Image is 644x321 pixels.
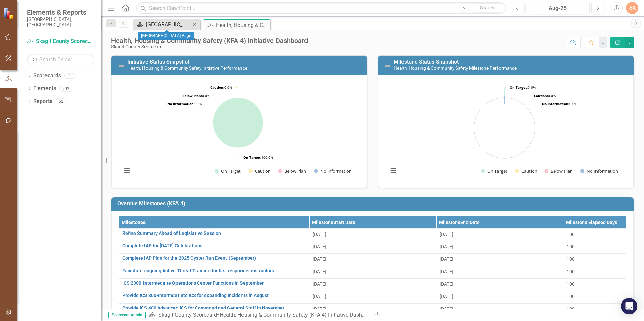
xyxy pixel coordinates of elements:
[3,7,15,20] img: ClearPoint Strategy
[119,80,360,181] div: Chart. Highcharts interactive chart.
[111,44,308,49] div: Skagit County Scorecard
[119,303,309,316] td: Double-Click to Edit Right Click for Context Menu
[309,303,436,316] td: Double-Click to Edit
[117,201,630,207] h3: Overdue Milestones (KFA 4)
[278,168,307,174] button: Show Below Plan
[119,266,309,278] td: Double-Click to Edit Right Click for Context Menu
[313,269,326,274] span: [DATE]
[108,312,146,318] span: Scorecard Admin
[626,2,638,14] button: SK
[436,241,563,253] td: Double-Click to Edit
[138,32,194,40] div: [GEOGRAPHIC_DATA] Page
[440,294,453,299] span: [DATE]
[33,72,61,80] a: Scorecards
[394,59,459,65] a: Milestone Status Snapshot
[314,168,351,174] button: Show No Information
[440,231,453,237] span: [DATE]
[510,85,528,90] tspan: On Target:
[313,281,326,287] span: [DATE]
[309,266,436,278] td: Double-Click to Edit
[122,293,305,298] a: Provide ICS 300-Intermdetiate ICS for expanding Incidents in August
[309,228,436,241] td: Double-Click to Edit
[440,306,453,312] span: [DATE]
[117,62,125,70] img: Not Defined
[27,16,94,28] small: [GEOGRAPHIC_DATA], [GEOGRAPHIC_DATA]
[167,101,202,106] text: 0.0%
[534,93,556,98] text: 0.0%
[313,256,326,262] span: [DATE]
[210,85,232,90] text: 0.0%
[394,65,517,71] small: Health, Housing & Community Safety Milestone Performance
[544,168,573,174] button: Show Below Plan
[436,266,563,278] td: Double-Click to Edit
[385,80,624,181] svg: Interactive chart
[436,253,563,266] td: Double-Click to Edit
[510,85,536,90] text: 0.0%
[122,243,305,248] a: Complete IAP for [DATE] Celebrations.
[122,306,305,311] a: Provide ICS 400 Advanced ICS for Command and General Staff in November.
[27,8,94,16] span: Elements & Reports
[27,38,94,45] a: Skagit County Scorecard
[182,93,202,98] tspan: Below Plan:
[580,168,618,174] button: Show No Information
[542,101,569,106] tspan: No Information:
[389,166,398,175] button: View chart menu, Chart
[385,80,626,181] div: Chart. Highcharts interactive chart.
[149,311,367,319] div: »
[119,291,309,303] td: Double-Click to Edit Right Click for Context Menu
[440,269,453,274] span: [DATE]
[56,99,66,104] div: 52
[567,231,623,238] div: 100
[309,241,436,253] td: Double-Click to Edit
[515,168,537,174] button: Show Caution
[122,166,132,175] button: View chart menu, Chart
[213,98,263,148] path: On Target, 1.
[567,306,623,312] div: 100
[158,312,217,318] a: Skagit County Scorecard
[182,93,210,98] text: 0.0%
[146,20,190,29] div: [GEOGRAPHIC_DATA] Page
[534,93,548,98] tspan: Caution:
[136,2,506,14] input: Search ClearPoint...
[119,228,309,241] td: Double-Click to Edit Right Click for Context Menu
[309,253,436,266] td: Double-Click to Edit
[567,256,623,262] div: 100
[127,65,247,71] small: Health, Housing & Community Safety Initiative Performance
[567,243,623,250] div: 100
[243,155,261,160] tspan: On Target:
[135,20,190,29] a: [GEOGRAPHIC_DATA] Page
[119,278,309,291] td: Double-Click to Edit Right Click for Context Menu
[122,281,305,286] a: ICS 2300-Intermedaite Operations Center Functions in September
[384,62,392,70] img: Not Defined
[33,85,56,93] a: Elements
[481,168,508,174] button: Show On Target
[528,4,587,12] div: Aug-25
[216,21,269,29] div: Health, Housing & Community Safety (KFA 4) Initiative Dashboard
[436,228,563,241] td: Double-Click to Edit
[59,86,72,92] div: 202
[215,168,241,174] button: Show On Target
[567,268,623,275] div: 100
[525,2,590,14] button: Aug-25
[119,80,357,181] svg: Interactive chart
[249,168,271,174] button: Show Caution
[313,306,326,312] span: [DATE]
[436,303,563,316] td: Double-Click to Edit
[122,256,305,261] a: Complete IAP Plan for the 2025 Oyster Run Event-(September)
[436,291,563,303] td: Double-Click to Edit
[220,312,376,318] div: Health, Housing & Community Safety (KFA 4) Initiative Dashboard
[111,37,308,44] div: Health, Housing & Community Safety (KFA 4) Initiative Dashboard
[471,3,504,13] button: Search
[309,278,436,291] td: Double-Click to Edit
[440,281,453,287] span: [DATE]
[27,53,94,65] input: Search Below...
[122,231,305,236] a: Refine Summary Ahead of Legislative Session
[33,98,52,105] a: Reports
[542,101,577,106] text: 0.0%
[309,291,436,303] td: Double-Click to Edit
[167,101,195,106] tspan: No Information:
[122,268,305,273] a: Facilitate ongoing Active Threat Training for first responder instructors.
[243,155,273,160] text: 100.0%
[127,59,189,65] a: Initiative Status Snapshot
